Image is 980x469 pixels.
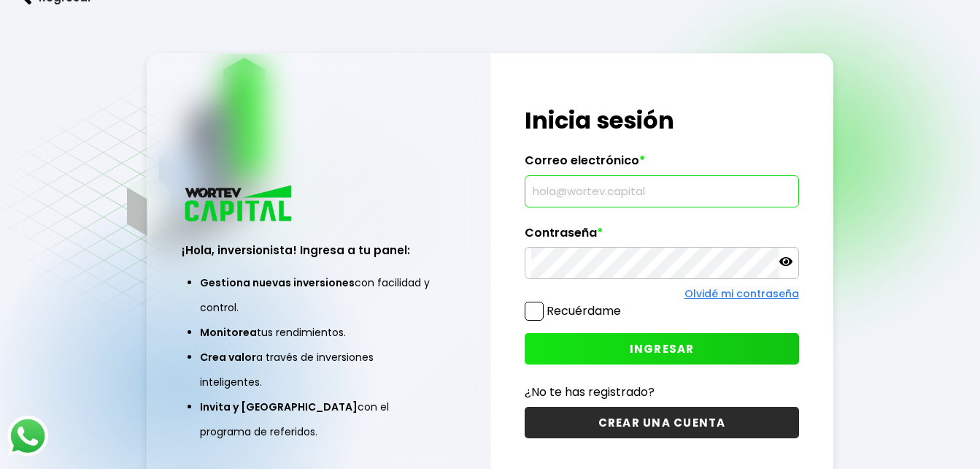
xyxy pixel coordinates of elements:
[200,325,257,340] span: Monitorea
[200,345,437,394] li: a través de inversiones inteligentes.
[525,153,798,175] label: Correo electrónico
[525,333,798,365] button: INGRESAR
[547,302,621,319] label: Recuérdame
[182,183,297,226] img: logo_wortev_capital
[200,275,355,290] span: Gestiona nuevas inversiones
[525,383,798,438] a: ¿No te has registrado?CREAR UNA CUENTA
[182,242,455,259] h3: ¡Hola, inversionista! Ingresa a tu panel:
[525,226,798,248] label: Contraseña
[7,416,48,457] img: logos_whatsapp-icon.242b2217.svg
[200,270,437,320] li: con facilidad y control.
[684,286,799,301] a: Olvidé mi contraseña
[200,400,358,414] span: Invita y [GEOGRAPHIC_DATA]
[200,320,437,345] li: tus rendimientos.
[200,350,256,365] span: Crea valor
[525,103,798,138] h1: Inicia sesión
[200,394,437,444] li: con el programa de referidos.
[531,176,792,207] input: hola@wortev.capital
[525,383,798,401] p: ¿No te has registrado?
[525,407,798,438] button: CREAR UNA CUENTA
[630,341,695,356] span: INGRESAR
